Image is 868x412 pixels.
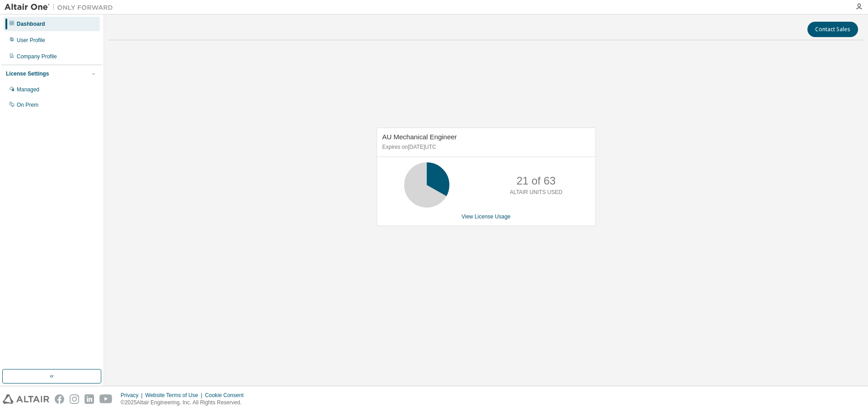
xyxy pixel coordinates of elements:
[510,189,562,196] p: ALTAIR UNITS USED
[17,86,39,93] div: Managed
[516,173,556,189] p: 21 of 63
[382,143,588,151] p: Expires on [DATE] UTC
[17,37,45,44] div: User Profile
[462,213,511,220] a: View License Usage
[6,70,49,77] div: License Settings
[121,399,249,407] p: © 2025 Altair Engineering, Inc. All Rights Reserved.
[17,101,38,109] div: On Prem
[85,394,94,404] img: linkedin.svg
[145,392,205,399] div: Website Terms of Use
[205,392,249,399] div: Cookie Consent
[807,22,858,37] button: Contact Sales
[382,133,457,141] span: AU Mechanical Engineer
[55,394,64,404] img: facebook.svg
[70,394,79,404] img: instagram.svg
[3,394,49,404] img: altair_logo.svg
[17,53,57,60] div: Company Profile
[17,20,45,28] div: Dashboard
[121,392,145,399] div: Privacy
[5,3,118,12] img: Altair One
[99,394,113,404] img: youtube.svg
